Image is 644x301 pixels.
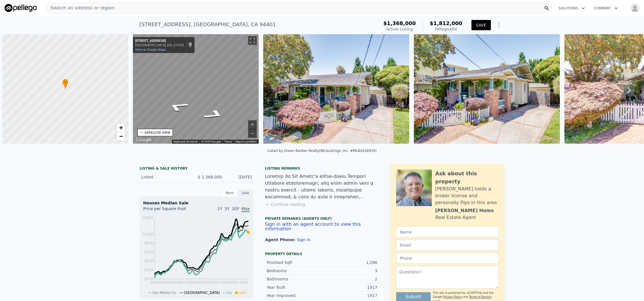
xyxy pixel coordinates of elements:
a: Terms of Service [469,295,491,298]
span: © 2025 Google [201,140,221,143]
div: Houses Median Sale [143,200,250,206]
button: Company [590,3,622,13]
button: Toggle fullscreen view [248,36,257,45]
a: Open this area in Google Maps (opens a new window) [134,136,153,144]
button: Zoom in [248,120,257,129]
div: 2 [322,276,377,282]
span: 10Y [232,206,239,211]
span: − [119,133,123,140]
tspan: 2007 [177,280,186,284]
span: Agent Phone: [265,237,297,242]
span: San Mateo Co. [152,291,177,295]
div: [DATE] [226,174,252,180]
tspan: 2009 [186,280,195,284]
span: $1,368,000 [383,20,416,26]
div: Listed by Green Banker Realty (MLSListings, Inc. #ML82016935) [268,149,377,153]
div: • [62,79,68,89]
div: Real Estate Agent [435,214,476,221]
span: Active Listing [386,27,413,31]
path: Go Southwest, Monte Diablo Ave [158,99,198,114]
span: + [119,124,123,131]
div: Pellego ARV [430,26,462,32]
button: Keyboard shortcuts [173,140,198,144]
tspan: $728 [144,250,153,254]
img: avatar [630,3,639,13]
path: Go Northeast, Monte Diablo Ave [194,107,234,122]
tspan: 2012 [195,280,204,284]
a: Privacy Policy [443,295,462,298]
div: Listed [141,174,192,180]
input: Name [396,227,499,237]
div: 1917 [322,293,377,298]
div: Finished Sqft [267,260,322,265]
div: Map [133,34,259,144]
div: [PERSON_NAME] holds a broker license and personally flips in this area [435,186,499,206]
a: Report a problem [236,140,257,143]
div: 3 [322,268,377,274]
div: Bathrooms [267,276,322,282]
a: Zoom out [117,132,125,141]
div: Price per Square Foot [143,206,197,215]
div: Street View [133,34,259,144]
img: Google [134,136,153,144]
span: $ 1,368,000 [198,175,222,179]
span: Search an address or region [46,5,115,11]
button: SAVE [471,20,491,30]
tspan: 2024 [240,280,248,284]
div: Loremip do Sit Ametc'a elitse-doeiu Tempori Utlabore etdoloremagn; aliq enim admin veni q nostru ... [265,173,379,200]
button: Show Options [493,19,505,31]
div: [STREET_ADDRESS] , [GEOGRAPHIC_DATA] , CA 94401 [139,21,276,29]
tspan: $428 [144,268,153,272]
button: Zoom out [248,129,257,138]
a: Zoom in [117,123,125,132]
div: 1,290 [322,260,377,265]
div: [GEOGRAPHIC_DATA], [US_STATE] [135,43,184,47]
button: Solutions [554,3,590,13]
a: Terms (opens in new tab) [224,140,232,143]
tspan: 2002 [159,280,168,284]
input: Phone [396,253,499,264]
div: Year Built [267,284,322,290]
tspan: $1028 [142,232,153,236]
tspan: 2019 [222,280,230,284]
button: Continue reading [265,202,305,207]
span: $1,812,000 [430,20,462,26]
img: Sale: 167177542 Parcel: 32179983 [263,34,409,144]
span: [GEOGRAPHIC_DATA] [184,291,220,295]
tspan: $278 [144,277,153,281]
div: Private Remarks (Agents Only) [265,216,379,222]
tspan: 2014 [204,280,212,284]
span: Zip [226,291,232,295]
span: 1Y [217,206,222,211]
div: Property details [265,252,379,256]
img: Sale: 167177542 Parcel: 32179983 [414,34,560,144]
div: [PERSON_NAME] Homs [435,207,494,214]
span: Sale [239,291,246,295]
span: • [62,80,68,85]
tspan: 2004 [168,280,177,284]
tspan: $578 [144,259,153,263]
div: Rent [222,189,238,197]
span: Max [242,206,250,212]
div: LISTING & SALE HISTORY [139,166,254,172]
div: Year Improved [267,293,322,298]
a: View on Google Maps [135,48,166,52]
a: Show location on map [188,42,192,48]
tspan: $1303 [142,216,153,220]
tspan: 2017 [213,280,222,284]
div: Listing remarks [265,166,379,171]
div: Sale [238,189,254,197]
div: Bedrooms [267,268,322,274]
div: SATELLITE VIEW [145,131,171,135]
tspan: $878 [144,241,153,245]
div: 1917 [322,284,377,290]
img: Pellego [5,4,37,12]
div: [STREET_ADDRESS] [135,39,184,43]
span: 3Y [224,206,229,211]
input: Email [396,240,499,251]
tspan: 2021 [230,280,239,284]
button: Sign in with an agent account to view this information [265,222,379,231]
div: Ask about this property [435,170,499,186]
button: Sign In [297,237,311,242]
tspan: 2000 [150,280,159,284]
